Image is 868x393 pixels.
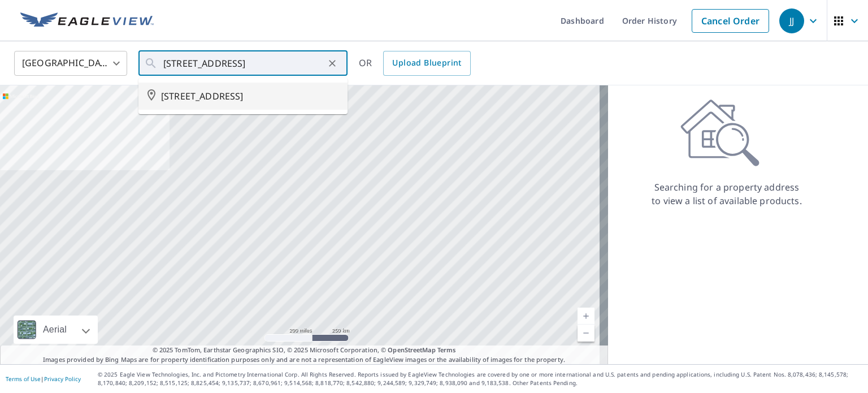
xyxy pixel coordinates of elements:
p: | [6,375,81,382]
div: JJ [779,8,804,33]
button: Clear [324,55,340,71]
a: Current Level 5, Zoom Out [578,325,594,342]
span: © 2025 TomTom, Earthstar Geographics SIO, © 2025 Microsoft Corporation, © [153,346,456,355]
a: Privacy Policy [44,375,81,383]
input: Search by address or latitude-longitude [163,47,324,79]
a: Upload Blueprint [383,51,470,76]
span: Upload Blueprint [392,56,461,70]
div: Aerial [40,316,70,344]
p: © 2025 Eagle View Technologies, Inc. and Pictometry International Corp. All Rights Reserved. Repo... [98,370,862,387]
a: OpenStreetMap [388,346,435,354]
a: Current Level 5, Zoom In [578,308,594,325]
a: Terms [437,346,456,354]
span: [STREET_ADDRESS] [161,89,338,103]
div: [GEOGRAPHIC_DATA] [14,47,127,79]
p: Searching for a property address to view a list of available products. [651,180,802,208]
div: Aerial [14,316,98,344]
img: EV Logo [20,12,154,29]
a: Terms of Use [6,375,41,383]
div: OR [359,51,471,76]
a: Cancel Order [692,9,769,33]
